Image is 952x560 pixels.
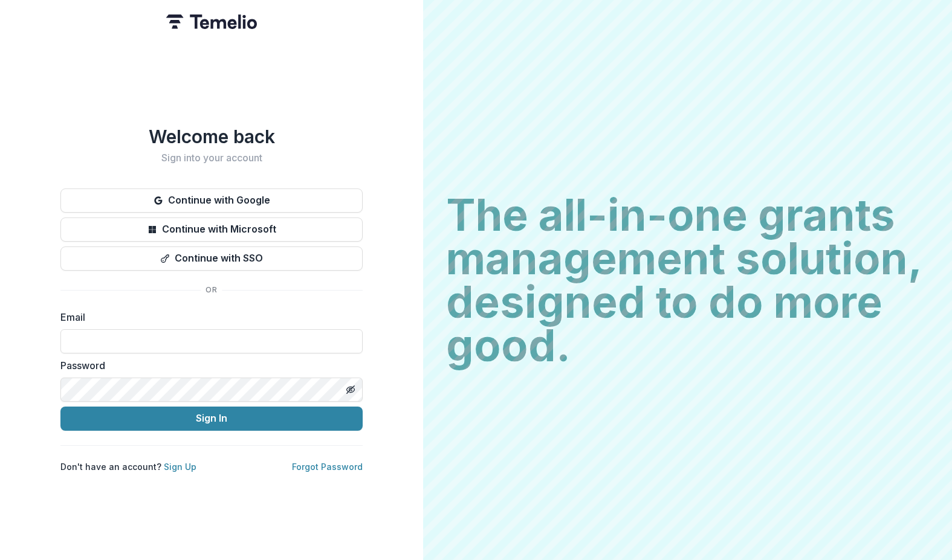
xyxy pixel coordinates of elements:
h2: Sign into your account [60,152,363,164]
a: Sign Up [164,462,196,472]
button: Sign In [60,407,363,431]
img: Temelio [166,14,257,29]
a: Forgot Password [292,462,363,472]
label: Email [60,310,355,324]
p: Don't have an account? [60,460,196,473]
button: Toggle password visibility [341,380,360,399]
button: Continue with Microsoft [60,217,363,242]
h1: Welcome back [60,126,363,147]
button: Continue with Google [60,188,363,213]
button: Continue with SSO [60,246,363,271]
label: Password [60,358,355,373]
